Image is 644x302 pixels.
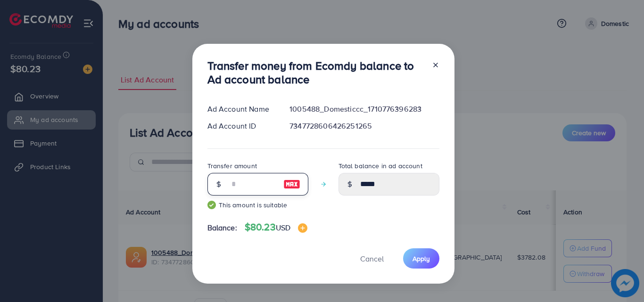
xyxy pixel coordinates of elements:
[360,253,384,264] span: Cancel
[298,223,307,233] img: image
[207,201,216,209] img: guide
[276,222,290,233] span: USD
[282,104,446,114] div: 1005488_Domesticcc_1710776396283
[207,59,424,86] h3: Transfer money from Ecomdy balance to Ad account balance
[207,200,308,210] small: This amount is suitable
[207,161,257,171] label: Transfer amount
[348,248,396,269] button: Cancel
[200,121,282,131] div: Ad Account ID
[282,121,446,131] div: 7347728606426251265
[245,221,307,233] h4: $80.23
[339,161,422,171] label: Total balance in ad account
[403,248,439,269] button: Apply
[200,104,282,114] div: Ad Account Name
[207,222,237,233] span: Balance:
[283,179,300,190] img: image
[413,254,430,263] span: Apply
